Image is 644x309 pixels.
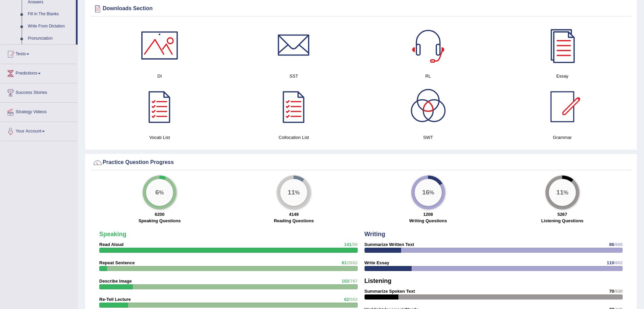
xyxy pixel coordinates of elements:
[96,73,223,80] h4: DI
[0,103,78,120] a: Strategy Videos
[365,242,414,247] strong: Summarize Written Text
[557,212,567,217] strong: 5267
[99,242,124,247] strong: Read Aloud
[499,73,626,80] h4: Essay
[614,242,623,247] span: /606
[96,134,223,141] h4: Vocab List
[549,179,576,206] div: %
[0,45,78,62] a: Tests
[341,260,346,265] span: 81
[347,260,358,265] span: /2652
[415,179,442,206] div: %
[146,179,173,206] div: %
[349,297,357,302] span: /553
[155,212,165,217] strong: 6200
[99,231,126,238] strong: Speaking
[99,297,131,302] strong: Re-Tell Lecture
[607,260,614,265] span: 110
[230,73,357,80] h4: SST
[289,212,299,217] strong: 4149
[139,218,181,224] label: Speaking Questions
[274,218,314,224] label: Reading Questions
[25,33,76,45] a: Pronunciation
[614,289,623,294] span: /530
[365,134,492,141] h4: SWT
[499,134,626,141] h4: Grammar
[349,279,357,284] span: /787
[365,260,389,265] strong: Write Essay
[0,122,78,139] a: Your Account
[365,231,386,238] strong: Writing
[556,188,563,196] big: 11
[0,64,78,81] a: Predictions
[609,242,614,247] span: 86
[409,218,447,224] label: Writing Questions
[609,289,614,294] span: 70
[280,179,307,206] div: %
[344,242,352,247] span: 141
[99,260,135,265] strong: Repeat Sentence
[341,279,349,284] span: 102
[423,212,433,217] strong: 1208
[0,83,78,100] a: Success Stories
[614,260,623,265] span: /602
[288,188,295,196] big: 11
[541,218,583,224] label: Listening Questions
[365,73,492,80] h4: RL
[351,242,357,247] span: /50
[99,279,132,284] strong: Describe Image
[92,4,629,14] div: Downloads Section
[25,20,76,33] a: Write From Dictation
[92,158,629,168] div: Practice Question Progress
[365,289,415,294] strong: Summarize Spoken Text
[155,188,159,196] big: 6
[422,188,429,196] big: 16
[344,297,349,302] span: 62
[365,277,392,284] strong: Listening
[25,8,76,20] a: Fill In The Blanks
[230,134,357,141] h4: Collocation List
